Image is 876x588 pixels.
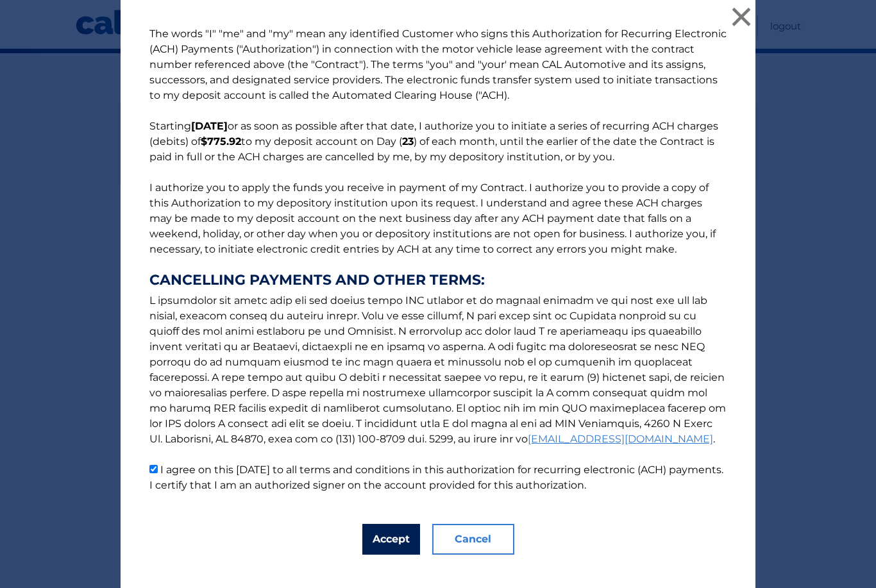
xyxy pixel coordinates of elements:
[528,433,713,445] a: [EMAIL_ADDRESS][DOMAIN_NAME]
[201,135,241,147] b: $775.92
[402,135,414,147] b: 23
[137,26,739,493] p: The words "I" "me" and "my" mean any identified Customer who signs this Authorization for Recurri...
[149,464,723,491] label: I agree on this [DATE] to all terms and conditions in this authorization for recurring electronic...
[362,524,420,555] button: Accept
[149,273,727,288] strong: CANCELLING PAYMENTS AND OTHER TERMS:
[191,120,228,132] b: [DATE]
[729,4,754,29] button: ×
[432,524,514,555] button: Cancel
